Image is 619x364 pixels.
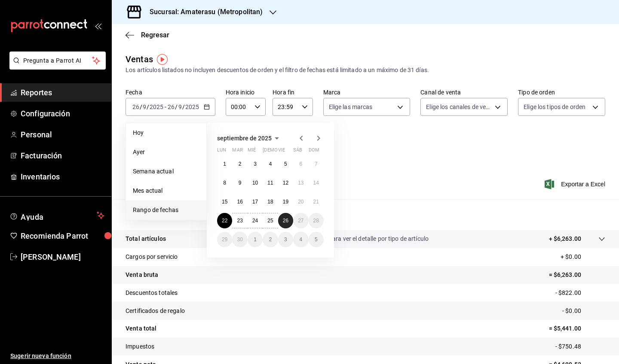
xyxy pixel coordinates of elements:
span: Inventarios [21,171,104,182]
div: Ventas [126,53,153,66]
span: / [140,103,142,110]
span: Semana actual [133,167,199,176]
abbr: 3 de septiembre de 2025 [254,161,257,167]
span: / [175,103,178,110]
input: -- [167,103,175,110]
abbr: lunes [217,147,226,156]
button: 4 de septiembre de 2025 [263,156,278,172]
abbr: 6 de septiembre de 2025 [299,161,302,167]
button: open_drawer_menu [95,22,101,29]
abbr: 26 de septiembre de 2025 [283,218,288,224]
button: 22 de septiembre de 2025 [217,213,232,228]
button: 20 de septiembre de 2025 [293,194,308,209]
button: 2 de septiembre de 2025 [232,156,247,172]
abbr: 11 de septiembre de 2025 [267,180,273,186]
abbr: 2 de octubre de 2025 [269,237,272,243]
abbr: 8 de septiembre de 2025 [223,180,226,186]
button: 26 de septiembre de 2025 [278,213,293,228]
abbr: 25 de septiembre de 2025 [267,218,273,224]
img: Tooltip marker [157,54,168,65]
abbr: 1 de octubre de 2025 [254,237,257,243]
span: Pregunta a Parrot AI [23,56,92,65]
button: 2 de octubre de 2025 [263,232,278,247]
abbr: domingo [309,147,319,156]
span: / [147,103,149,110]
label: Marca [323,89,411,95]
button: 1 de octubre de 2025 [248,232,263,247]
input: ---- [149,103,164,110]
h3: Sucursal: Amaterasu (Metropolitan) [143,7,263,17]
button: 18 de septiembre de 2025 [263,194,278,209]
p: Resumen [126,209,605,220]
abbr: 14 de septiembre de 2025 [313,180,319,186]
abbr: 9 de septiembre de 2025 [239,180,242,186]
button: 11 de septiembre de 2025 [263,175,278,191]
button: Exportar a Excel [546,179,605,189]
button: Pregunta a Parrot AI [9,52,106,70]
button: 19 de septiembre de 2025 [278,194,293,209]
p: Certificados de regalo [126,306,185,315]
label: Canal de venta [420,89,508,95]
abbr: 10 de septiembre de 2025 [252,180,258,186]
div: Los artículos listados no incluyen descuentos de orden y el filtro de fechas está limitado a un m... [126,66,605,75]
span: Regresar [141,31,169,39]
p: - $0.00 [562,306,605,315]
span: Elige las marcas [329,103,373,111]
abbr: 7 de septiembre de 2025 [315,161,318,167]
abbr: 28 de septiembre de 2025 [313,218,319,224]
span: - [165,103,166,110]
a: Pregunta a Parrot AI [6,62,106,71]
p: + $0.00 [561,252,605,261]
input: -- [142,103,147,110]
span: Mes actual [133,186,199,195]
abbr: 4 de septiembre de 2025 [269,161,272,167]
abbr: 21 de septiembre de 2025 [313,199,319,205]
p: + $6,263.00 [549,234,581,243]
input: ---- [185,103,199,110]
p: Da clic en la fila para ver el detalle por tipo de artículo [286,234,429,243]
label: Fecha [126,89,215,95]
span: septiembre de 2025 [217,135,272,142]
abbr: 16 de septiembre de 2025 [237,199,242,205]
button: 12 de septiembre de 2025 [278,175,293,191]
button: 3 de septiembre de 2025 [248,156,263,172]
button: 5 de septiembre de 2025 [278,156,293,172]
abbr: 5 de septiembre de 2025 [284,161,287,167]
button: 28 de septiembre de 2025 [309,213,324,228]
button: 13 de septiembre de 2025 [293,175,308,191]
span: Ayuda [21,210,93,221]
p: - $822.00 [555,288,605,297]
button: 23 de septiembre de 2025 [232,213,247,228]
abbr: jueves [263,147,313,156]
abbr: martes [232,147,242,156]
p: Impuestos [126,342,154,351]
abbr: 15 de septiembre de 2025 [222,199,227,205]
span: Ayer [133,148,199,157]
abbr: 20 de septiembre de 2025 [298,199,303,205]
abbr: 3 de octubre de 2025 [284,237,287,243]
button: 21 de septiembre de 2025 [309,194,324,209]
button: 29 de septiembre de 2025 [217,232,232,247]
button: 10 de septiembre de 2025 [248,175,263,191]
span: [PERSON_NAME] [21,251,104,263]
abbr: 12 de septiembre de 2025 [283,180,288,186]
button: 27 de septiembre de 2025 [293,213,308,228]
button: 6 de septiembre de 2025 [293,156,308,172]
p: Cargos por servicio [126,252,178,261]
button: 9 de septiembre de 2025 [232,175,247,191]
abbr: 29 de septiembre de 2025 [222,237,227,243]
button: 30 de septiembre de 2025 [232,232,247,247]
p: = $5,441.00 [549,324,605,333]
button: 24 de septiembre de 2025 [248,213,263,228]
button: 8 de septiembre de 2025 [217,175,232,191]
button: 1 de septiembre de 2025 [217,156,232,172]
abbr: sábado [293,147,302,156]
abbr: 24 de septiembre de 2025 [252,218,258,224]
abbr: 17 de septiembre de 2025 [252,199,258,205]
p: Venta total [126,324,156,333]
abbr: 13 de septiembre de 2025 [298,180,303,186]
span: Sugerir nueva función [10,352,104,361]
abbr: 30 de septiembre de 2025 [237,237,242,243]
span: Hoy [133,128,199,137]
